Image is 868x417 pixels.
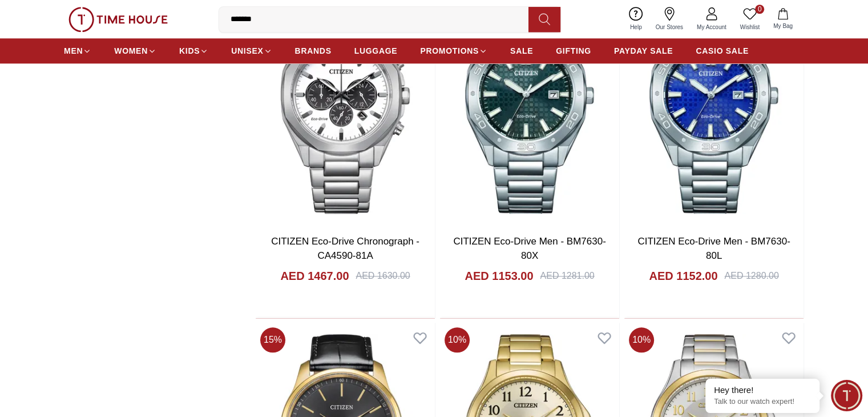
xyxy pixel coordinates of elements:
h4: AED 1467.00 [280,268,349,284]
img: ... [68,7,168,32]
span: 0 [755,5,764,14]
span: CASIO SALE [696,45,749,57]
div: AED 1630.00 [356,269,410,283]
div: AED 1281.00 [540,269,594,283]
span: Help [625,23,647,31]
span: BRANDS [295,45,332,57]
span: Our Stores [651,23,688,31]
span: UNISEX [231,45,263,57]
a: GIFTING [556,41,591,61]
span: PROMOTIONS [420,45,479,57]
span: GIFTING [556,45,591,57]
span: 10 % [445,327,470,352]
span: Wishlist [736,23,764,31]
a: Help [623,5,649,34]
span: 10 % [629,327,654,352]
div: AED 1280.00 [724,269,778,283]
a: WOMEN [114,41,156,61]
span: My Bag [769,22,797,30]
div: Chat Widget [831,380,862,411]
span: 15 % [260,327,285,352]
a: CITIZEN Eco-Drive Chronograph - CA4590-81A [271,236,419,262]
a: CITIZEN Eco-Drive Men - BM7630-80X [453,236,605,262]
span: My Account [692,23,731,31]
a: PAYDAY SALE [614,41,673,61]
span: WOMEN [114,45,148,57]
div: Hey there! [714,384,811,396]
a: LUGGAGE [354,41,398,61]
h4: AED 1153.00 [465,268,533,284]
span: LUGGAGE [354,45,398,57]
a: Our Stores [649,5,690,34]
a: CITIZEN Eco-Drive Men - BM7630-80L [637,236,790,262]
a: MEN [64,41,91,61]
span: MEN [64,45,83,57]
span: KIDS [179,45,200,57]
span: PAYDAY SALE [614,45,673,57]
button: My Bag [766,6,800,33]
p: Talk to our watch expert! [714,397,811,407]
a: 0Wishlist [733,5,766,34]
a: KIDS [179,41,208,61]
h4: AED 1152.00 [649,268,717,284]
a: CASIO SALE [696,41,749,61]
a: UNISEX [231,41,272,61]
a: SALE [510,41,533,61]
a: PROMOTIONS [420,41,487,61]
a: BRANDS [295,41,332,61]
span: SALE [510,45,533,57]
